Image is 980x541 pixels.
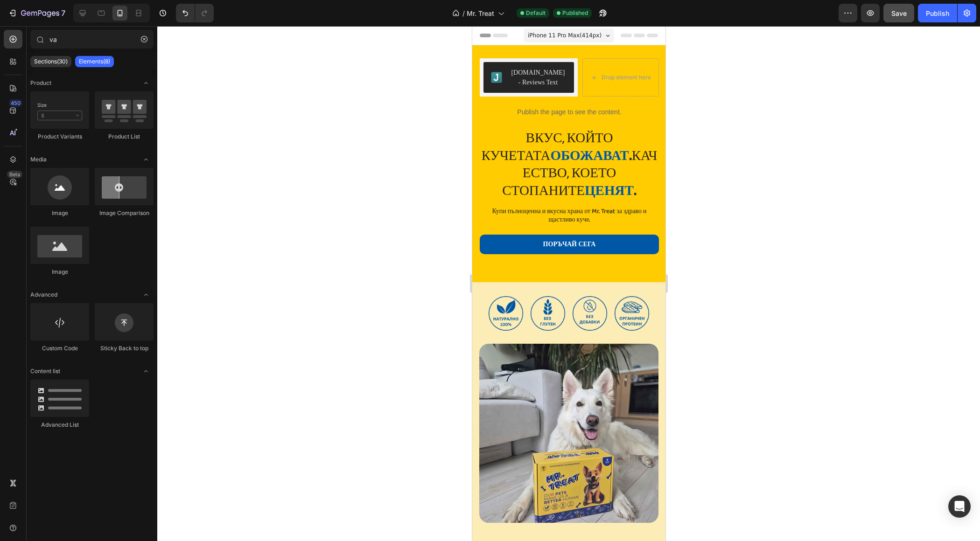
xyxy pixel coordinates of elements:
input: Search Sections & Elements [30,30,154,49]
div: Publish [926,8,949,18]
span: Default [526,9,546,17]
span: Save [891,9,907,17]
span: Product [30,79,51,87]
div: Beta [7,171,22,178]
span: Media [30,155,47,164]
div: Image [30,209,89,217]
div: Image Comparison [95,209,154,217]
div: Product Variants [30,132,89,141]
div: Advanced List [30,421,89,429]
iframe: Design area [472,26,665,541]
div: Undo/Redo [176,4,214,22]
span: Advanced [30,291,57,299]
span: Mr. Treat [467,8,494,18]
p: 7 [61,7,65,19]
div: Custom Code [30,344,89,353]
div: 450 [9,99,22,107]
button: 7 [4,4,70,22]
button: Save [883,4,914,22]
p: Sections(30) [34,58,68,65]
div: Image [30,268,89,276]
span: / [462,8,465,18]
span: Toggle open [139,76,154,90]
span: Published [562,9,588,17]
span: Toggle open [139,364,154,379]
p: Elements(8) [79,58,110,65]
span: Toggle open [139,152,154,167]
div: Open Intercom Messenger [948,495,971,518]
button: Publish [918,4,957,22]
div: Sticky Back to top [95,344,154,353]
span: Content list [30,367,60,375]
span: Toggle open [139,287,154,302]
div: Product List [95,132,154,141]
